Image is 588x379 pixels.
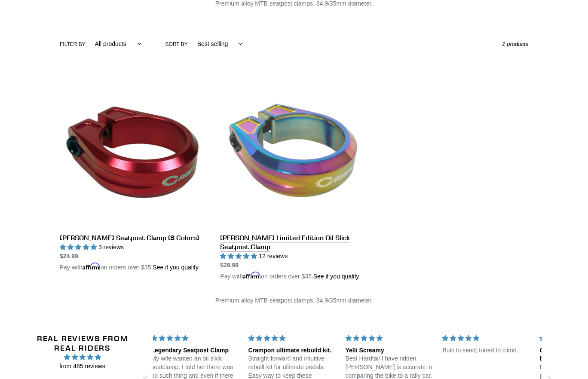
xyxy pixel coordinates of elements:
[248,334,335,343] div: 5 stars
[60,40,86,48] label: Filter by
[151,346,238,355] div: Legendary Seatpost Clamp
[346,346,432,355] div: Yelli Screamy
[165,40,188,48] label: Sort by
[502,41,528,47] span: 2 products
[151,334,238,343] div: 5 stars
[346,334,432,343] div: 5 stars
[248,346,335,355] div: Crampon ultimate rebuild kit.
[60,296,528,305] p: Premium alloy MTB seatpost clamps. 34.9/35mm diameter.
[442,334,529,343] div: 5 stars
[29,362,135,371] span: from 485 reviews
[29,352,135,362] span: 4.96 stars
[442,346,529,355] p: Built to send; tuned to climb.
[29,334,135,352] h2: Real Reviews from Real Riders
